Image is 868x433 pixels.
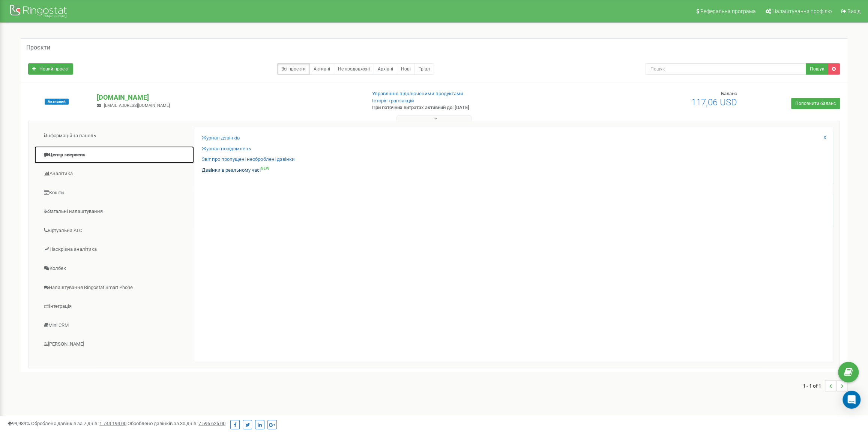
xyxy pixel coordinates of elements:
[806,63,828,75] button: Пошук
[202,135,240,142] a: Журнал дзвінків
[34,335,194,354] a: [PERSON_NAME]
[823,134,826,141] a: X
[198,421,225,426] u: 7 596 625,00
[34,297,194,316] a: Інтеграція
[34,184,194,202] a: Кошти
[104,103,170,108] span: [EMAIL_ADDRESS][DOMAIN_NAME]
[309,63,334,75] a: Активні
[202,156,294,163] a: Звіт про пропущені необроблені дзвінки
[34,240,194,259] a: Наскрізна аналітика
[31,421,126,426] span: Оброблено дзвінків за 7 днів :
[8,421,30,426] span: 99,989%
[772,8,832,14] span: Налаштування профілю
[372,98,414,103] a: Історія транзакцій
[202,145,251,153] a: Журнал повідомлень
[28,63,73,75] a: Новий проєкт
[803,380,825,391] span: 1 - 1 of 1
[691,97,737,108] span: 117,06 USD
[700,8,756,14] span: Реферальна програма
[34,222,194,240] a: Віртуальна АТС
[261,166,269,171] sup: NEW
[397,63,415,75] a: Нові
[34,259,194,278] a: Колбек
[45,99,69,105] span: Активний
[34,316,194,335] a: Mini CRM
[721,91,737,96] span: Баланс
[34,279,194,297] a: Налаштування Ringostat Smart Phone
[34,202,194,221] a: Загальні налаштування
[791,98,840,109] a: Поповнити баланс
[99,421,126,426] u: 1 744 194,00
[803,373,847,399] nav: ...
[646,63,806,75] input: Пошук
[34,146,194,164] a: Центр звернень
[26,44,50,51] h5: Проєкти
[372,104,567,111] p: При поточних витратах активний до: [DATE]
[97,93,360,102] p: [DOMAIN_NAME]
[34,127,194,145] a: Інформаційна панель
[414,63,434,75] a: Тріал
[128,421,225,426] span: Оброблено дзвінків за 30 днів :
[34,165,194,183] a: Аналiтика
[847,8,860,14] span: Вихід
[202,167,269,174] a: Дзвінки в реальному часіNEW
[334,63,374,75] a: Не продовжені
[277,63,310,75] a: Всі проєкти
[842,391,860,409] div: Open Intercom Messenger
[372,91,463,96] a: Управління підключеними продуктами
[374,63,397,75] a: Архівні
